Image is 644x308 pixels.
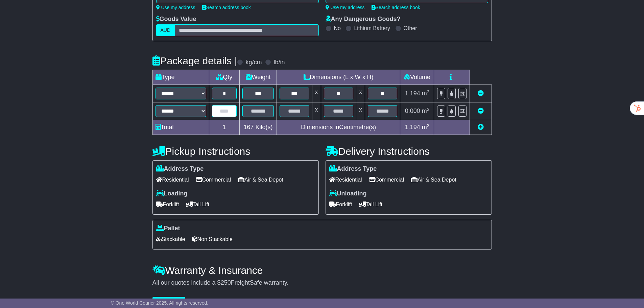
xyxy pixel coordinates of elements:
[312,102,321,120] td: x
[202,5,251,10] a: Search address book
[478,90,484,97] a: Remove this item
[152,146,319,157] h4: Pickup Instructions
[369,174,404,185] span: Commercial
[186,199,210,210] span: Tail Lift
[356,85,365,102] td: x
[478,108,484,114] a: Remove this item
[244,124,254,131] span: 167
[400,70,434,85] td: Volume
[411,174,456,185] span: Air & Sea Depot
[240,120,277,135] td: Kilo(s)
[326,5,365,10] a: Use my address
[405,108,420,114] span: 0.000
[111,300,209,306] span: © One World Courier 2025. All rights reserved.
[196,174,231,185] span: Commercial
[156,24,175,36] label: AUD
[312,85,321,102] td: x
[152,279,492,287] div: All our quotes include a $ FreightSafe warranty.
[273,59,285,66] label: lb/in
[209,70,240,85] td: Qty
[405,90,420,97] span: 1.194
[156,234,185,244] span: Stackable
[427,107,430,112] sup: 3
[329,174,362,185] span: Residential
[359,199,383,210] span: Tail Lift
[156,16,196,23] label: Goods Value
[334,25,341,31] label: No
[277,120,400,135] td: Dimensions in Centimetre(s)
[209,120,240,135] td: 1
[329,190,367,197] label: Unloading
[356,102,365,120] td: x
[152,70,209,85] td: Type
[156,5,195,10] a: Use my address
[427,89,430,94] sup: 3
[152,265,492,276] h4: Warranty & Insurance
[156,174,189,185] span: Residential
[326,16,401,23] label: Any Dangerous Goods?
[422,108,430,114] span: m
[354,25,390,31] label: Lithium Battery
[329,165,377,173] label: Address Type
[405,124,420,131] span: 1.194
[156,165,204,173] label: Address Type
[152,120,209,135] td: Total
[152,55,237,66] h4: Package details |
[422,124,430,131] span: m
[404,25,417,31] label: Other
[422,90,430,97] span: m
[156,190,188,197] label: Loading
[427,123,430,128] sup: 3
[277,70,400,85] td: Dimensions (L x W x H)
[156,199,179,210] span: Forklift
[156,225,180,232] label: Pallet
[372,5,420,10] a: Search address book
[478,124,484,131] a: Add new item
[245,59,262,66] label: kg/cm
[238,174,283,185] span: Air & Sea Depot
[240,70,277,85] td: Weight
[329,199,352,210] span: Forklift
[221,279,231,286] span: 250
[192,234,233,244] span: Non Stackable
[326,146,492,157] h4: Delivery Instructions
